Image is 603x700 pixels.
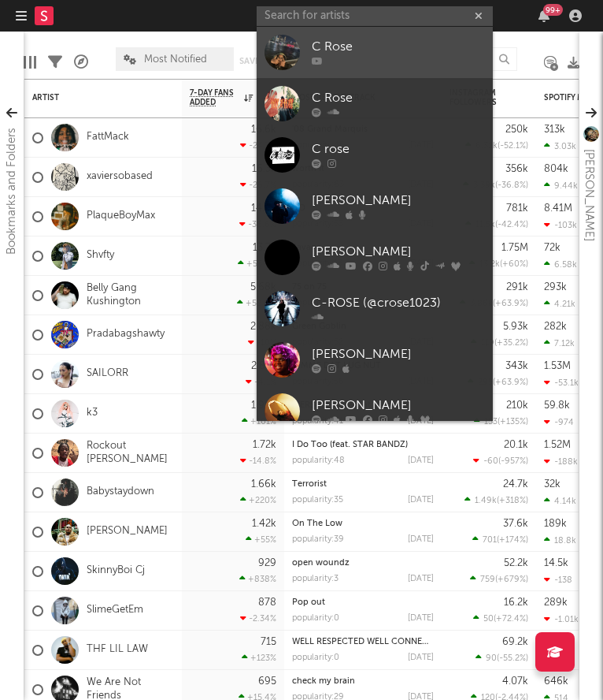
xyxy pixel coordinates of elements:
div: 929 [258,558,276,568]
div: popularity: 0 [292,614,339,623]
span: 7-Day Fans Added [190,88,240,107]
div: ( ) [468,377,528,387]
div: 16.3k [252,164,276,174]
div: C Rose [312,89,485,108]
div: 1.75M [501,243,528,253]
div: -10 % [248,337,276,348]
input: Search for artists [257,6,493,26]
div: WELL RESPECTED WELL CONNECTED [292,638,434,646]
a: C rose [257,129,493,181]
div: ( ) [464,495,528,505]
div: popularity: 39 [292,535,344,544]
div: Pop out [292,598,434,607]
div: -188k [544,456,578,467]
div: +58.6 % [237,298,276,308]
div: I Do Too (feat. STAR BANDZ) [292,441,434,449]
div: -103k [544,220,577,230]
a: Pop out [292,598,325,607]
div: 313k [544,125,565,135]
div: -26.7 % [240,180,276,190]
div: [DATE] [408,614,434,623]
div: 878 [258,598,276,608]
div: +55 % [246,534,276,545]
div: -24.7 % [240,140,276,151]
a: Belly Gang Kushington [87,282,174,309]
div: popularity: 41 [292,417,343,426]
div: [DATE] [408,535,434,544]
div: popularity: 0 [292,653,339,662]
span: +63.9 % [495,378,526,387]
span: -52.1 % [500,142,526,151]
span: +679 % [498,575,526,584]
div: 6.58k [544,259,577,270]
div: 1.52M [544,440,571,450]
div: 16.6k [251,125,276,135]
div: 1.53M [544,361,571,371]
a: SkinnyBoi Cj [87,564,145,578]
div: ( ) [463,180,528,190]
a: C-ROSE (@crose1023) [257,283,493,334]
div: [PERSON_NAME] [312,345,485,364]
div: 13.7k [253,243,276,253]
button: Save [239,57,260,65]
div: 52.2k [504,558,528,568]
div: ( ) [465,140,528,151]
div: 356k [505,164,528,174]
a: Babystaydown [87,486,154,499]
div: Artist [32,93,150,102]
div: ( ) [473,613,528,624]
div: 3.03k [544,141,576,151]
div: [DATE] [408,417,434,426]
a: Terrorist [292,480,327,489]
div: 69.2k [502,637,528,647]
div: 1.42k [252,519,276,529]
a: Shvfty [87,249,114,262]
div: -1.01k [544,614,579,624]
a: SAILORR [87,367,128,381]
div: [DATE] [408,653,434,662]
div: 32k [544,479,560,490]
div: Bookmarks and Folders [2,128,21,255]
span: +174 % [499,536,526,545]
div: 18.8k [544,535,576,545]
div: [DATE] [408,456,434,465]
div: 4.21k [544,299,575,309]
div: 14.4k [251,203,276,214]
div: 343k [505,361,528,371]
div: +123 % [242,653,276,663]
div: +101 % [242,416,276,426]
a: Rockout [PERSON_NAME] [87,440,174,467]
div: 1.66k [251,479,276,490]
div: 291k [506,282,528,292]
div: 37.6k [503,519,528,529]
div: popularity: 35 [292,496,343,505]
div: 9.44k [544,181,578,191]
div: 4.14k [544,496,576,506]
div: ( ) [470,574,528,584]
span: +72.4 % [496,615,526,624]
div: 1.72k [253,440,276,450]
div: -138 [544,575,572,585]
div: 8.41M [544,203,572,214]
button: 99+ [538,9,549,22]
div: [DATE] [408,575,434,583]
a: WELL RESPECTED WELL CONNECTED [292,638,445,646]
a: [PERSON_NAME] [257,334,493,385]
div: ( ) [471,337,528,348]
a: FattMack [87,131,129,144]
div: ( ) [473,456,528,466]
div: 14.5k [544,558,568,568]
div: [PERSON_NAME] [312,397,485,415]
span: 1.49k [475,497,497,505]
span: -36.8 % [498,181,526,190]
div: [DATE] [408,496,434,505]
span: -957 % [501,457,526,466]
span: +60 % [502,260,526,269]
div: C-ROSE (@crose1023) [312,294,485,313]
span: -42.4 % [498,221,526,229]
span: -60 [483,457,498,466]
div: ( ) [465,219,528,229]
div: 715 [261,637,276,647]
div: -14.8 % [240,456,276,466]
div: 2.88k [250,322,276,332]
